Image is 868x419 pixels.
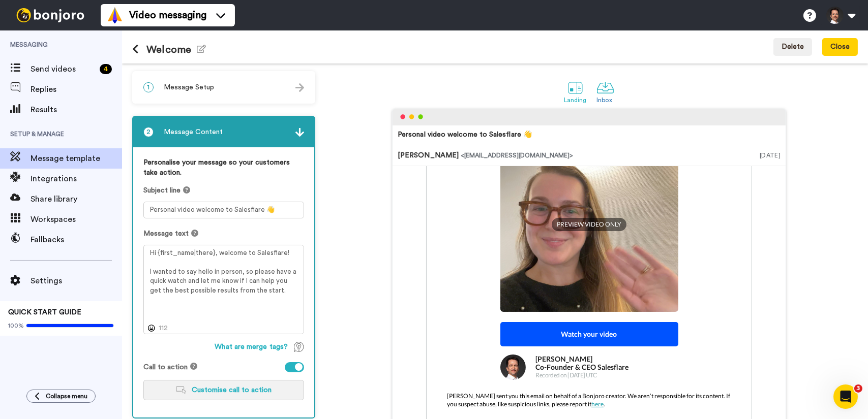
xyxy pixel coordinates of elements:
img: customiseCTA.svg [176,386,186,394]
span: Call to action [143,362,188,372]
span: Fallbacks [31,234,122,246]
span: What are merge tags? [215,342,288,352]
div: Watch your video [500,322,678,346]
span: 3 [854,384,862,393]
span: Send videos [31,63,96,75]
span: here [591,400,604,408]
textarea: Personal video welcome to Salesflare 👋 [143,202,304,218]
img: arrow.svg [295,83,304,92]
img: TagTips.svg [294,342,304,352]
div: 1Message Setup [132,71,315,104]
div: Inbox [596,96,614,104]
div: [DATE] [760,150,781,160]
span: 1 [143,82,154,92]
span: Results [31,104,122,116]
span: Subject line [143,185,181,196]
span: Workspaces [31,213,122,225]
button: Collapse menu [26,390,96,403]
textarea: Hi {first_name|there}, welcome to Salesflare! I wanted to say hello in person, so please have a q... [143,245,304,334]
span: Video messaging [129,8,206,22]
iframe: Intercom live chat [833,384,858,409]
img: arrow.svg [295,128,304,137]
span: Share library [31,193,122,205]
img: photo.jpg [500,354,526,380]
button: Close [822,38,858,56]
span: 100% [8,321,24,330]
a: Landing [559,74,592,109]
span: Customise call to action [192,386,272,394]
span: PREVIEW VIDEO ONLY [552,218,626,231]
span: Message template [31,152,122,165]
span: Settings [31,275,122,287]
div: Personal video welcome to Salesflare 👋 [398,130,532,140]
p: Recorded on [DATE] UTC [536,371,629,379]
span: 2 [143,127,154,137]
span: Message text [143,229,189,239]
img: vm-color.svg [107,7,123,23]
span: QUICK START GUIDE [8,309,81,316]
span: Message Setup [164,82,214,92]
span: Collapse menu [46,392,87,400]
h1: Welcome [132,44,206,55]
button: Customise call to action [143,380,304,400]
div: 4 [100,64,112,74]
p: [PERSON_NAME] [536,355,629,363]
label: Personalise your message so your customers take action. [143,157,304,178]
span: Replies [31,83,122,95]
img: bj-logo-header-white.svg [12,8,88,22]
span: Integrations [31,173,122,185]
p: Co-Founder & CEO Salesflare [536,363,629,371]
div: [PERSON_NAME] [398,150,760,160]
div: Landing [564,96,587,104]
span: <[EMAIL_ADDRESS][DOMAIN_NAME]> [461,152,573,158]
a: Inbox [591,74,619,109]
img: 3f69ac29-8f45-465c-abcd-f110799eb85a-thumb.jpg [500,134,678,312]
button: Delete [773,38,812,56]
span: Message Content [164,127,223,137]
